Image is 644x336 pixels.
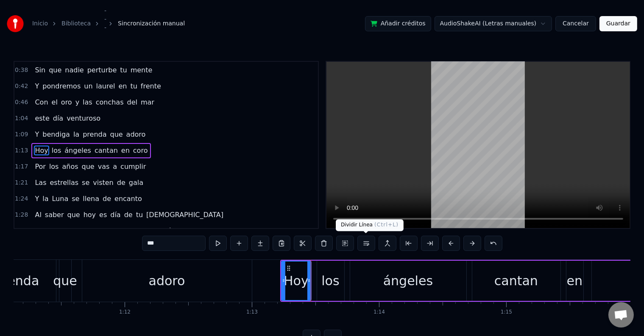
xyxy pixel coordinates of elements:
span: de [123,210,134,220]
span: 1:28 [15,211,28,219]
button: Cancelar [555,16,596,31]
span: de [177,226,187,236]
span: Y [34,81,40,91]
span: que [48,65,62,75]
span: adoro [125,129,147,139]
span: este [145,226,162,236]
span: tu [135,210,144,220]
span: cantan [94,146,119,155]
span: 1:21 [15,179,28,187]
span: bendiga [42,129,71,139]
div: 1:14 [374,309,385,316]
span: Hoy [34,146,49,155]
span: en [117,81,128,91]
span: el [51,97,59,107]
span: un [83,81,93,91]
button: Guardar [599,16,637,31]
span: Por [34,162,46,171]
span: perturbe [86,65,118,75]
div: Chat abierto [608,302,634,328]
span: gala [128,178,144,187]
span: cumplir [120,162,147,171]
span: Sin [34,65,46,75]
span: 0:38 [15,66,28,74]
span: a [112,162,118,171]
span: los [51,146,62,155]
span: conchas [95,97,125,107]
div: adoro [149,271,185,290]
span: años [61,162,79,171]
div: que [53,271,77,290]
span: Y [34,129,40,139]
span: 1:13 [15,146,28,155]
div: ángeles [383,271,433,290]
span: frente [140,81,162,91]
div: los [321,271,339,290]
span: día [52,113,64,123]
span: y [75,97,80,107]
span: encanto [114,194,143,204]
span: en [120,146,131,155]
span: día [109,210,121,220]
span: bendiga [114,226,144,236]
span: 0:42 [15,82,28,91]
div: Dividir Línea [336,219,404,231]
span: se [81,178,90,187]
span: del [126,97,138,107]
nav: breadcrumb [32,7,185,41]
span: 1:09 [15,130,28,139]
span: 0:46 [15,98,28,107]
span: visten [92,178,114,187]
div: cantan [494,271,538,290]
span: Las [34,178,47,187]
span: de [102,194,112,204]
span: Y [34,194,40,204]
span: que [67,210,81,220]
span: se [71,194,80,204]
span: venturoso [66,113,101,123]
img: youka [7,15,24,32]
span: mente [130,65,153,75]
div: 1:15 [501,309,512,316]
span: Con [34,97,49,107]
span: 1:17 [15,162,28,171]
span: prenda [82,129,107,139]
span: las [82,97,93,107]
span: Al [34,210,42,220]
span: tu [129,81,138,91]
span: coro [132,146,149,155]
button: Añadir créditos [365,16,431,31]
span: 1:04 [15,114,28,123]
span: día [163,226,175,236]
span: 1:24 [15,195,28,203]
span: es [98,210,108,220]
span: pondremos [42,81,81,91]
span: los [48,162,60,171]
span: estrellas [49,178,80,187]
span: oro [60,97,73,107]
span: 1:32 [15,227,28,235]
span: llena [82,194,100,204]
span: la [72,129,80,139]
span: ( Ctrl+L ) [374,222,399,228]
a: Inicio [32,19,48,28]
span: [DEMOGRAPHIC_DATA] [34,226,113,236]
span: [DEMOGRAPHIC_DATA] [145,210,224,220]
span: tu [119,65,128,75]
span: saber [44,210,65,220]
a: Biblioteca [61,19,91,28]
span: que [81,162,95,171]
span: placer [189,226,212,236]
span: la [42,194,49,204]
div: 1:12 [119,309,131,316]
div: 1:13 [246,309,258,316]
span: Luna [51,194,69,204]
span: de [116,178,126,187]
div: en [567,271,583,290]
span: ángeles [64,146,92,155]
span: Sincronización manual [118,19,185,28]
span: hoy [83,210,97,220]
span: vas [97,162,111,171]
span: este [34,113,50,123]
span: nadie [64,65,84,75]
